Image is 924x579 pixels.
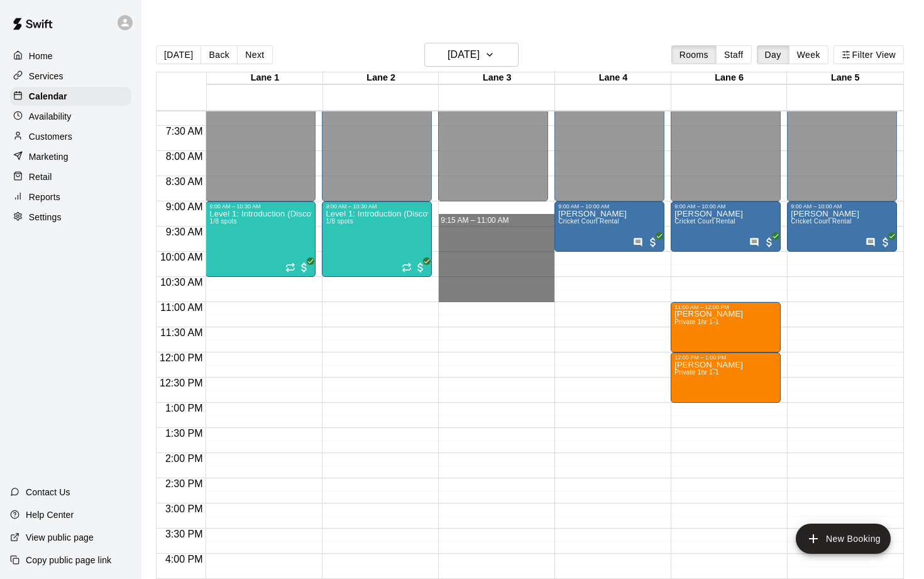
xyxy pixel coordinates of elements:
[674,318,719,325] span: Private 1hr 1-1
[323,72,439,84] div: Lane 2
[671,352,781,403] div: 12:00 PM – 1:00 PM: Mrs. Holt
[157,277,206,288] span: 10:30 AM
[674,218,735,225] span: Cricket Court Rental
[558,203,661,210] div: 9:00 AM – 10:00 AM
[285,262,295,273] span: Recurring event
[163,227,206,237] span: 9:30 AM
[162,403,206,413] span: 1:00 PM
[633,237,643,247] svg: Has notes
[237,45,272,64] button: Next
[29,150,69,163] p: Marketing
[554,201,664,252] div: 9:00 AM – 10:00 AM: Cricket Court Rental
[29,130,72,143] p: Customers
[157,302,206,313] span: 11:00 AM
[157,352,206,363] span: 12:00 PM
[789,45,828,64] button: Week
[441,216,509,225] span: 9:15 AM – 11:00 AM
[787,201,897,252] div: 9:00 AM – 10:00 AM: Cricket Court Rental
[647,236,659,249] span: All customers have paid
[757,45,789,64] button: Day
[10,67,131,86] a: Services
[671,45,717,64] button: Rooms
[749,237,759,247] svg: Has notes
[29,171,52,183] p: Retail
[163,201,206,212] span: 9:00 AM
[674,354,777,361] div: 12:00 PM – 1:00 PM
[763,236,776,249] span: All customers have paid
[29,191,60,203] p: Reports
[402,262,412,273] span: Recurring event
[29,110,72,123] p: Availability
[209,203,312,210] div: 9:00 AM – 10:30 AM
[29,70,63,82] p: Services
[866,237,876,247] svg: Has notes
[10,188,131,206] a: Reports
[207,72,323,84] div: Lane 1
[322,201,432,277] div: 9:00 AM – 10:30 AM: Level 1: Introduction (Discovery Stage)
[162,529,206,539] span: 3:30 PM
[674,203,777,210] div: 9:00 AM – 10:00 AM
[674,304,777,310] div: 11:00 AM – 12:00 PM
[162,503,206,514] span: 3:00 PM
[29,211,62,223] p: Settings
[29,50,53,62] p: Home
[674,369,719,376] span: Private 1hr 1-1
[326,203,428,210] div: 9:00 AM – 10:30 AM
[879,236,892,249] span: All customers have paid
[162,453,206,464] span: 2:00 PM
[10,147,131,166] a: Marketing
[796,524,891,554] button: add
[326,218,353,225] span: 1/8 spots filled
[439,72,555,84] div: Lane 3
[162,428,206,439] span: 1:30 PM
[414,261,427,274] span: All customers have paid
[163,176,206,187] span: 8:30 AM
[26,554,111,566] p: Copy public page link
[791,218,852,225] span: Cricket Court Rental
[671,72,788,84] div: Lane 6
[157,378,206,388] span: 12:30 PM
[156,45,201,64] button: [DATE]
[791,203,893,210] div: 9:00 AM – 10:00 AM
[558,218,619,225] span: Cricket Court Rental
[10,127,131,146] a: Customers
[671,302,781,352] div: 11:00 AM – 12:00 PM: Mrs. Holt
[10,208,131,227] a: Settings
[10,47,131,65] a: Home
[162,478,206,489] span: 2:30 PM
[206,201,316,277] div: 9:00 AM – 10:30 AM: Level 1: Introduction (Discovery Stage)
[163,126,206,137] span: 7:30 AM
[26,531,94,544] p: View public page
[298,261,311,274] span: All customers have paid
[10,87,131,106] a: Calendar
[555,72,671,84] div: Lane 4
[26,486,70,498] p: Contact Us
[209,218,237,225] span: 1/8 spots filled
[157,252,206,262] span: 10:00 AM
[10,167,131,186] a: Retail
[162,554,206,565] span: 4:00 PM
[29,90,67,103] p: Calendar
[157,327,206,338] span: 11:30 AM
[163,151,206,162] span: 8:00 AM
[424,43,519,67] button: [DATE]
[671,201,781,252] div: 9:00 AM – 10:00 AM: Cricket Court Rental
[787,72,903,84] div: Lane 5
[26,509,74,521] p: Help Center
[833,45,904,64] button: Filter View
[10,107,131,126] a: Availability
[448,46,480,64] h6: [DATE]
[716,45,752,64] button: Staff
[201,45,238,64] button: Back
